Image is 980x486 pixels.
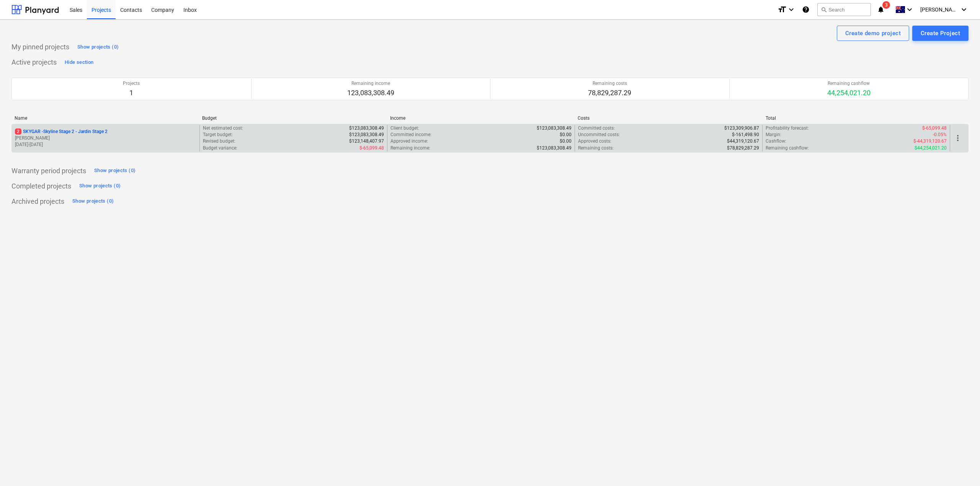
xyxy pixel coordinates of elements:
p: Completed projects [11,182,71,191]
p: Approved income : [390,138,428,145]
p: $123,083,308.49 [349,132,384,138]
p: $-65,099.48 [922,125,947,132]
div: 2SKYGAR -Skyline Stage 2 - Jardin Stage 2[PERSON_NAME][DATE]-[DATE] [15,128,196,148]
p: Remaining costs : [578,145,614,151]
p: Uncommitted costs : [578,132,620,138]
p: $78,829,287.29 [727,145,759,151]
p: $123,083,308.49 [349,125,384,132]
p: 78,829,287.29 [588,88,631,98]
p: Active projects [11,58,57,67]
button: Show projects (0) [75,41,121,53]
p: Remaining income [347,80,394,87]
i: keyboard_arrow_down [905,5,914,14]
p: $-65,099.48 [359,145,384,151]
p: $44,319,120.67 [727,138,759,145]
p: [DATE] - [DATE] [15,141,196,148]
p: $123,148,407.97 [349,138,384,145]
div: Costs [578,115,759,121]
span: more_vert [953,133,962,143]
button: Create demo project [837,26,909,41]
p: SKYGAR - Skyline Stage 2 - Jardin Stage 2 [15,128,108,135]
p: 44,254,021.20 [827,88,871,98]
p: Approved costs : [578,138,611,145]
p: $-161,498.90 [732,132,759,138]
p: Committed costs : [578,125,615,132]
i: format_size [777,5,787,14]
div: Show projects (0) [79,182,121,190]
span: search [821,7,827,13]
div: Income [390,115,572,121]
div: Total [766,115,947,121]
p: $123,083,308.49 [537,125,572,132]
div: Name [15,115,196,121]
div: Show projects (0) [94,166,136,175]
button: Show projects (0) [92,165,137,177]
p: $0.00 [560,132,572,138]
p: 1 [123,88,140,98]
p: Cashflow : [766,138,786,145]
button: Search [817,3,871,16]
p: [PERSON_NAME] [15,135,196,141]
p: -0.05% [933,132,947,138]
p: $123,309,906.87 [724,125,759,132]
p: My pinned projects [11,42,69,52]
p: Client budget : [390,125,419,132]
p: Archived projects [11,197,64,206]
button: Hide section [63,56,95,68]
span: 3 [882,1,890,9]
p: $0.00 [560,138,572,145]
div: Show projects (0) [77,43,119,52]
p: Net estimated cost : [203,125,243,132]
p: Committed income : [390,132,431,138]
button: Show projects (0) [77,180,122,192]
p: Remaining cashflow [827,80,871,87]
button: Show projects (0) [70,195,116,208]
i: notifications [877,5,885,14]
i: keyboard_arrow_down [787,5,796,14]
p: Margin : [766,132,781,138]
p: Warranty period projects [11,166,86,176]
div: Create demo project [845,28,901,38]
span: [PERSON_NAME] [920,7,959,13]
i: Knowledge base [802,5,810,14]
button: Create Project [912,26,969,41]
p: 123,083,308.49 [347,88,394,98]
div: Create Project [921,28,960,38]
p: Remaining costs [588,80,631,87]
span: 2 [15,128,21,135]
p: Profitability forecast : [766,125,809,132]
p: Target budget : [203,132,233,138]
p: Projects [123,80,140,87]
div: Hide section [65,58,93,67]
p: $123,083,308.49 [537,145,572,151]
div: Show projects (0) [72,197,114,206]
iframe: Chat Widget [942,449,980,486]
i: keyboard_arrow_down [959,5,969,14]
p: $44,254,021.20 [915,145,947,151]
p: Remaining income : [390,145,430,151]
p: $-44,319,120.67 [913,138,947,145]
p: Revised budget : [203,138,235,145]
p: Budget variance : [203,145,237,151]
div: Budget [202,115,384,121]
p: Remaining cashflow : [766,145,809,151]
